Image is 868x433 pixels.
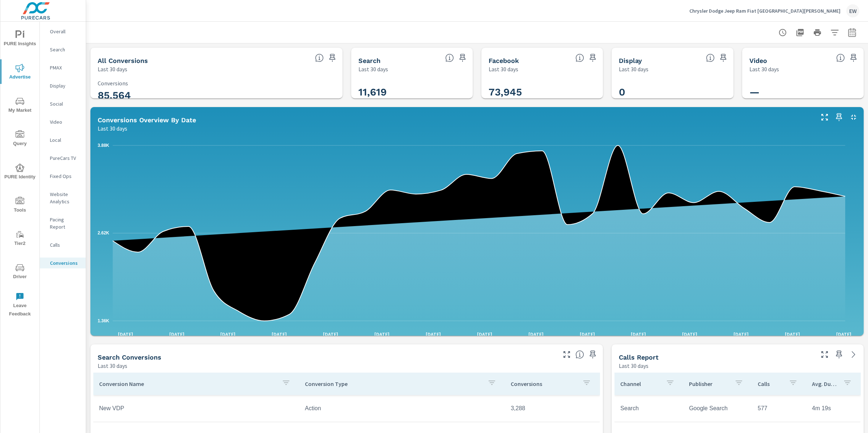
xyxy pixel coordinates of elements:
p: [DATE] [575,331,600,338]
p: [DATE] [523,331,549,338]
p: Overall [50,28,80,35]
span: Leave Feedback [3,292,37,318]
p: [DATE] [472,331,497,338]
p: Last 30 days [358,65,388,73]
span: PURE Identity [3,164,37,181]
p: Conversions [98,80,335,86]
p: Fixed Ops [50,173,80,180]
span: Query [3,130,37,148]
td: Action [299,399,505,417]
div: Fixed Ops [40,171,86,182]
h3: 73,945 [489,86,596,98]
span: Tier2 [3,230,37,248]
td: New VDP [93,399,299,417]
span: Save this to your personalized report [587,349,599,360]
p: Pacing Report [50,216,80,230]
p: [DATE] [369,331,395,338]
h3: — [749,86,856,98]
p: [DATE] [728,331,754,338]
p: Last 30 days [98,361,127,370]
p: Website Analytics [50,191,80,205]
h5: Search Conversions [98,353,161,361]
p: [DATE] [677,331,702,338]
button: Minimize Widget [848,111,859,123]
text: 2.62K [98,230,109,235]
h3: 0 [619,86,726,98]
p: [DATE] [267,331,292,338]
span: Save this to your personalized report [833,111,845,123]
p: Publisher [689,380,729,387]
p: Last 30 days [98,65,127,73]
td: Google Search [683,399,752,417]
p: Last 30 days [619,65,648,73]
div: Pacing Report [40,214,86,232]
p: Channel [620,380,660,387]
button: Make Fullscreen [819,111,830,123]
span: Save this to your personalized report [833,349,845,360]
p: Calls [50,241,80,249]
span: Video Conversions include Actions, Leads and Unmapped Conversions [836,54,845,62]
p: [DATE] [215,331,241,338]
p: [DATE] [113,331,138,338]
span: All Conversions include Actions, Leads and Unmapped Conversions [315,54,324,62]
p: Last 30 days [619,361,648,370]
div: Website Analytics [40,189,86,207]
p: Conversions [511,380,576,387]
span: Save this to your personalized report [587,52,599,64]
div: EW [846,4,859,17]
button: Apply Filters [827,25,842,40]
span: All conversions reported from Facebook with duplicates filtered out [575,54,584,62]
p: Conversion Type [305,380,482,387]
div: Video [40,116,86,127]
p: Calls [758,380,783,387]
button: "Export Report to PDF" [793,25,807,40]
div: Conversions [40,258,86,268]
p: Display [50,82,80,89]
text: 1.36K [98,318,109,323]
span: Driver [3,263,37,281]
h5: Conversions Overview By Date [98,116,196,124]
button: Print Report [810,25,825,40]
div: Calls [40,239,86,250]
span: Search Conversions include Actions, Leads and Unmapped Conversions [575,350,584,359]
h5: All Conversions [98,57,148,64]
div: nav menu [0,22,39,321]
p: [DATE] [421,331,446,338]
a: See more details in report [848,349,859,360]
p: [DATE] [318,331,343,338]
span: Advertise [3,64,37,81]
div: PureCars TV [40,153,86,164]
h5: Calls Report [619,353,659,361]
td: 4m 19s [806,399,860,417]
div: Display [40,80,86,91]
p: PMAX [50,64,80,71]
span: Save this to your personalized report [457,52,468,64]
p: [DATE] [626,331,651,338]
td: 577 [752,399,806,417]
div: Overall [40,26,86,37]
span: Save this to your personalized report [327,52,338,64]
h5: Search [358,57,380,64]
button: Select Date Range [845,25,859,40]
td: Search [614,399,683,417]
div: Search [40,44,86,55]
div: PMAX [40,62,86,73]
span: Search Conversions include Actions, Leads and Unmapped Conversions. [445,54,454,62]
h3: 11,619 [358,86,465,98]
p: Last 30 days [98,124,127,133]
p: Conversions [50,259,80,267]
button: Make Fullscreen [561,349,573,360]
span: Tools [3,197,37,215]
p: [DATE] [164,331,190,338]
div: Social [40,98,86,109]
h3: 85,564 [98,89,335,102]
text: 3.88K [98,143,109,148]
p: Social [50,100,80,107]
div: Local [40,135,86,145]
h5: Video [749,57,767,64]
span: PURE Insights [3,30,37,48]
button: Make Fullscreen [819,349,830,360]
span: Display Conversions include Actions, Leads and Unmapped Conversions [706,54,715,62]
span: Save this to your personalized report [718,52,729,64]
p: [DATE] [780,331,805,338]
